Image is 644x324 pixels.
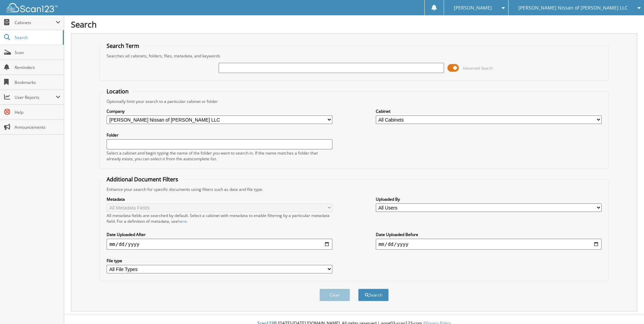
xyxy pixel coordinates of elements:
[15,124,60,130] span: Announcements
[71,19,637,30] h1: Search
[178,218,187,224] a: here
[107,232,332,237] label: Date Uploaded After
[518,6,628,10] span: [PERSON_NAME] Nissan of [PERSON_NAME] LLC
[15,79,60,85] span: Bookmarks
[107,258,332,264] label: File type
[454,6,492,10] span: [PERSON_NAME]
[463,66,493,71] span: Advanced Search
[376,108,602,114] label: Cabinet
[15,50,60,55] span: Scan
[107,196,332,202] label: Metadata
[7,3,58,12] img: scan123-logo-white.svg
[107,239,332,250] input: start
[376,239,602,250] input: end
[103,42,143,50] legend: Search Term
[15,94,56,100] span: User Reports
[107,108,332,114] label: Company
[103,98,605,104] div: Optionally limit your search to a particular cabinet or folder
[107,213,332,224] div: All metadata fields are searched by default. Select a cabinet with metadata to enable filtering b...
[358,289,389,301] button: Search
[107,150,332,162] div: Select a cabinet and begin typing the name of the folder you want to search in. If the name match...
[319,289,350,301] button: Clear
[15,65,60,70] span: Reminders
[103,88,132,95] legend: Location
[15,35,59,40] span: Search
[376,232,602,237] label: Date Uploaded Before
[103,53,605,59] div: Searches all cabinets, folders, files, metadata, and keywords
[15,20,56,25] span: Cabinets
[103,176,182,183] legend: Additional Document Filters
[15,109,60,115] span: Help
[376,196,602,202] label: Uploaded By
[107,132,332,138] label: Folder
[103,186,605,192] div: Enhance your search for specific documents using filters such as date and file type.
